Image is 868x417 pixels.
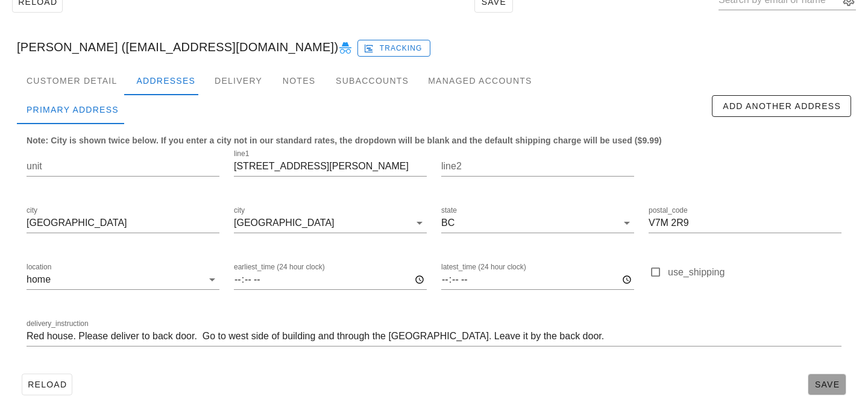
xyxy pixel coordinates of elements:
label: city [27,206,37,215]
span: Reload [27,380,67,389]
label: use_shipping [668,266,841,278]
div: stateBC [441,213,634,233]
button: Reload [22,374,72,395]
span: Save [813,380,841,389]
div: Delivery [205,66,272,95]
label: earliest_time (24 hour clock) [234,263,325,272]
span: Tracking [366,43,423,54]
label: latest_time (24 hour clock) [441,263,526,272]
div: Subaccounts [326,66,418,95]
div: [GEOGRAPHIC_DATA] [234,218,335,228]
label: city [234,206,245,215]
span: Add Another Address [722,101,841,111]
label: line1 [234,149,249,158]
div: BC [441,218,454,228]
label: postal_code [649,206,688,215]
label: state [441,206,457,215]
button: Add Another Address [712,95,851,117]
div: Managed Accounts [418,66,541,95]
div: locationhome [27,270,219,289]
div: Customer Detail [17,66,127,95]
div: city[GEOGRAPHIC_DATA] [234,213,427,233]
button: Tracking [357,40,430,57]
label: delivery_instruction [27,319,89,328]
div: Notes [272,66,326,95]
div: Primary Address [17,95,128,124]
button: Save [808,374,846,395]
label: location [27,263,51,272]
b: Note: City is shown twice below. If you enter a city not in our standard rates, the dropdown will... [27,136,662,145]
div: Addresses [127,66,205,95]
div: [PERSON_NAME] ([EMAIL_ADDRESS][DOMAIN_NAME]) [7,28,861,66]
a: Tracking [357,37,430,57]
div: home [27,274,51,285]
